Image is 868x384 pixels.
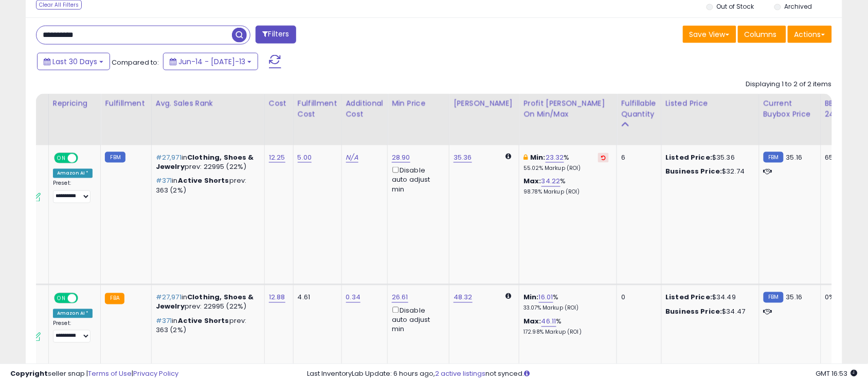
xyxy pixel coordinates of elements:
[53,309,93,318] div: Amazon AI *
[666,167,722,177] b: Business Price:
[746,80,832,89] div: Displaying 1 to 2 of 2 items
[621,153,653,162] div: 6
[683,26,736,43] button: Save View
[269,293,285,303] a: 12.88
[156,98,260,109] div: Avg. Sales Rank
[523,98,612,120] div: Profit [PERSON_NAME] on Min/Max
[307,369,858,379] div: Last InventoryLab Update: 6 hours ago, not synced.
[392,305,441,335] div: Disable auto adjust min
[523,153,609,172] div: %
[717,2,754,11] label: Out of Stock
[53,98,97,109] div: Repricing
[764,98,817,120] div: Current Buybox Price
[37,53,110,70] button: Last 30 Days
[156,293,254,312] span: Clothing, Shoes & Jewelry
[541,317,556,327] a: 46.11
[764,292,784,303] small: FBM
[666,152,713,162] b: Listed Price:
[666,307,722,317] b: Business Price:
[523,177,541,186] b: Max:
[88,369,132,378] a: Terms of Use
[178,56,245,67] span: Jun-14 - [DATE]-13
[53,180,93,203] div: Preset:
[523,293,609,312] div: %
[52,56,97,67] span: Last 30 Days
[298,152,312,163] a: 5.00
[523,317,609,336] div: %
[392,293,408,303] a: 26.61
[788,26,832,43] button: Actions
[53,320,93,343] div: Preset:
[156,153,257,171] p: in prev: 22995 (22%)
[156,152,182,162] span: #27,971
[346,98,384,120] div: Additional Cost
[163,53,258,70] button: Jun-14 - [DATE]-13
[178,316,229,326] span: Active Shorts
[523,329,609,336] p: 172.98% Markup (ROI)
[392,165,441,195] div: Disable auto adjust min
[298,293,334,302] div: 4.61
[666,167,751,177] div: $32.74
[55,294,68,302] span: ON
[523,165,609,172] p: 55.02% Markup (ROI)
[764,152,784,163] small: FBM
[436,369,486,378] a: 2 active listings
[77,154,93,163] span: OFF
[666,293,751,302] div: $34.49
[346,293,361,303] a: 0.34
[156,316,172,326] span: #371
[156,176,172,186] span: #371
[105,152,125,163] small: FBM
[156,317,257,335] p: in prev: 363 (2%)
[546,152,564,163] a: 23.32
[77,294,93,302] span: OFF
[454,293,473,303] a: 48.32
[621,98,657,120] div: Fulfillable Quantity
[785,2,812,11] label: Archived
[454,98,515,109] div: [PERSON_NAME]
[541,177,560,187] a: 34.22
[523,189,609,196] p: 98.78% Markup (ROI)
[523,293,539,302] b: Min:
[256,26,296,44] button: Filters
[825,98,863,120] div: BB Share 24h.
[523,317,541,327] b: Max:
[539,293,553,303] a: 16.01
[346,152,358,163] a: N/A
[156,293,257,312] p: in prev: 22995 (22%)
[523,177,609,196] div: %
[523,305,609,312] p: 33.07% Markup (ROI)
[55,154,68,163] span: ON
[825,153,859,162] div: 65%
[156,293,182,302] span: #27,971
[178,176,229,186] span: Active Shorts
[666,308,751,317] div: $34.47
[133,369,178,378] a: Privacy Policy
[392,98,445,109] div: Min Price
[156,152,254,171] span: Clothing, Shoes & Jewelry
[666,153,751,162] div: $35.36
[786,293,803,302] span: 35.16
[269,98,289,109] div: Cost
[816,369,858,378] span: 2025-08-13 16:53 GMT
[10,369,178,379] div: seller snap | |
[112,57,159,67] span: Compared to:
[105,293,124,304] small: FBA
[10,369,48,378] strong: Copyright
[666,293,713,302] b: Listed Price:
[519,94,617,145] th: The percentage added to the cost of goods (COGS) that forms the calculator for Min & Max prices.
[621,293,653,302] div: 0
[392,152,410,163] a: 28.90
[786,152,803,162] span: 35.16
[530,152,546,162] b: Min:
[745,29,777,40] span: Columns
[666,98,755,109] div: Listed Price
[105,98,147,109] div: Fulfillment
[454,152,472,163] a: 35.36
[269,152,285,163] a: 12.25
[53,169,93,178] div: Amazon AI *
[825,293,859,302] div: 0%
[298,98,337,120] div: Fulfillment Cost
[738,26,786,43] button: Columns
[156,177,257,195] p: in prev: 363 (2%)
